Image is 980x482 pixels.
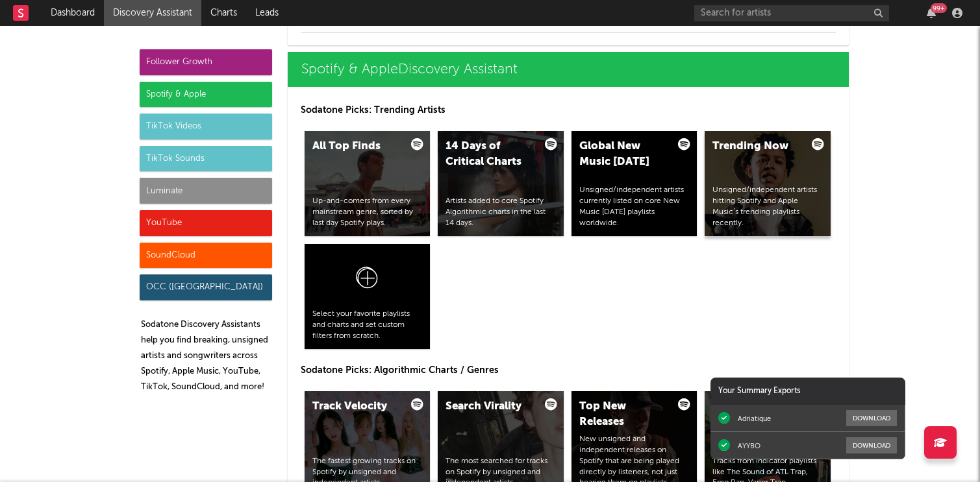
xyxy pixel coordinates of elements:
[140,274,272,300] div: OCC ([GEOGRAPHIC_DATA])
[738,414,771,423] div: Adriatique
[927,8,936,18] button: 99+
[301,363,836,378] p: Sodatone Picks: Algorithmic Charts / Genres
[446,399,534,415] div: Search Virality
[140,243,272,269] div: SoundCloud
[579,185,690,228] div: Unsigned/independent artists currently listed on core New Music [DATE] playlists worldwide.
[579,399,668,430] div: Top New Releases
[141,317,272,395] p: Sodatone Discovery Assistants help you find breaking, unsigned artists and songwriters across Spo...
[288,52,849,87] a: Spotify & AppleDiscovery Assistant
[446,139,534,170] div: 14 Days of Critical Charts
[312,399,401,415] div: Track Velocity
[140,178,272,204] div: Luminate
[312,196,423,228] div: Up-and-comers from every mainstream genre, sorted by last day Spotify plays.
[301,102,836,118] p: Sodatone Picks: Trending Artists
[305,244,431,349] a: Select your favorite playlists and charts and set custom filters from scratch.
[140,114,272,139] div: TikTok Videos
[140,49,272,75] div: Follower Growth
[846,410,897,426] button: Download
[446,196,556,228] div: Artists added to core Spotify Algorithmic charts in the last 14 days.
[931,3,947,13] div: 99 +
[305,131,431,236] a: All Top FindsUp-and-comers from every mainstream genre, sorted by last day Spotify plays.
[572,131,697,236] a: Global New Music [DATE]Unsigned/independent artists currently listed on core New Music [DATE] pla...
[312,139,401,154] div: All Top Finds
[438,131,564,236] a: 14 Days of Critical ChartsArtists added to core Spotify Algorithmic charts in the last 14 days.
[140,146,272,172] div: TikTok Sounds
[694,5,889,21] input: Search for artists
[710,378,905,405] div: Your Summary Exports
[579,139,668,170] div: Global New Music [DATE]
[738,441,760,450] div: AYYBO
[846,437,897,453] button: Download
[705,131,831,236] a: Trending NowUnsigned/independent artists hitting Spotify and Apple Music’s trending playlists rec...
[712,139,801,154] div: Trending Now
[712,185,823,228] div: Unsigned/independent artists hitting Spotify and Apple Music’s trending playlists recently.
[140,82,272,108] div: Spotify & Apple
[312,309,423,341] div: Select your favorite playlists and charts and set custom filters from scratch.
[140,210,272,236] div: YouTube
